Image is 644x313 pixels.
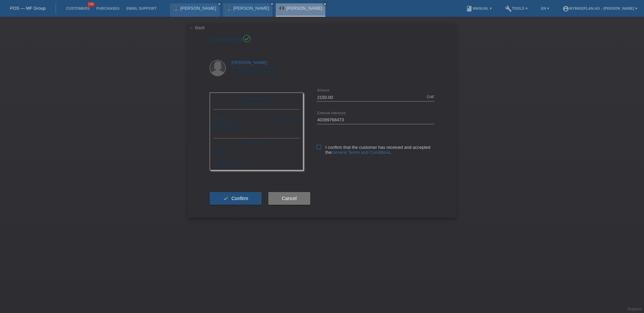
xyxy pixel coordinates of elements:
a: Customers [63,6,93,10]
div: [GEOGRAPHIC_DATA] [215,101,298,106]
div: Merchant-ID: 54204 Card-Number: [CREDIT_CARD_NUMBER] [213,146,300,167]
a: ← Back [190,25,205,30]
a: [PERSON_NAME] [233,6,269,11]
button: check Confirm [210,192,262,205]
a: close [217,2,222,6]
a: close [270,2,274,6]
i: build [505,5,512,12]
a: [PERSON_NAME] [231,60,267,65]
span: 40399768473 [213,126,240,131]
div: CHF [427,95,434,99]
h1: Complete [210,35,434,43]
a: Email Support [123,6,160,10]
i: check [244,36,250,42]
a: Support [627,307,641,311]
i: check [223,196,228,201]
div: [DATE] 15:46 [213,138,300,146]
i: account_circle [562,5,569,12]
label: I confirm that the customer has received and accepted the . [317,145,434,155]
div: Mybikeplan AG [215,96,298,101]
a: [PERSON_NAME] [180,6,216,11]
div: [STREET_ADDRESS] 4147 [PERSON_NAME] [231,60,278,75]
a: POS — MF Group [10,6,46,11]
div: [DATE] POSP00025020 [213,116,245,131]
a: General Terms and Conditions [331,150,390,155]
span: Confirm [231,196,248,201]
span: 100 [87,2,95,7]
a: Purchases [93,6,123,10]
a: close [323,2,327,6]
button: Cancel [268,192,310,205]
a: [PERSON_NAME] [286,6,322,11]
a: EN ▾ [538,6,552,10]
a: account_circleMybikeplan AG - [PERSON_NAME] ▾ [559,6,641,10]
div: CHF 2'150.00 [273,116,300,121]
i: close [323,2,327,6]
i: book [466,5,473,12]
i: close [218,2,221,6]
i: close [270,2,274,6]
a: bookManual ▾ [463,6,495,10]
span: Cancel [282,196,297,201]
a: buildTools ▾ [502,6,531,10]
